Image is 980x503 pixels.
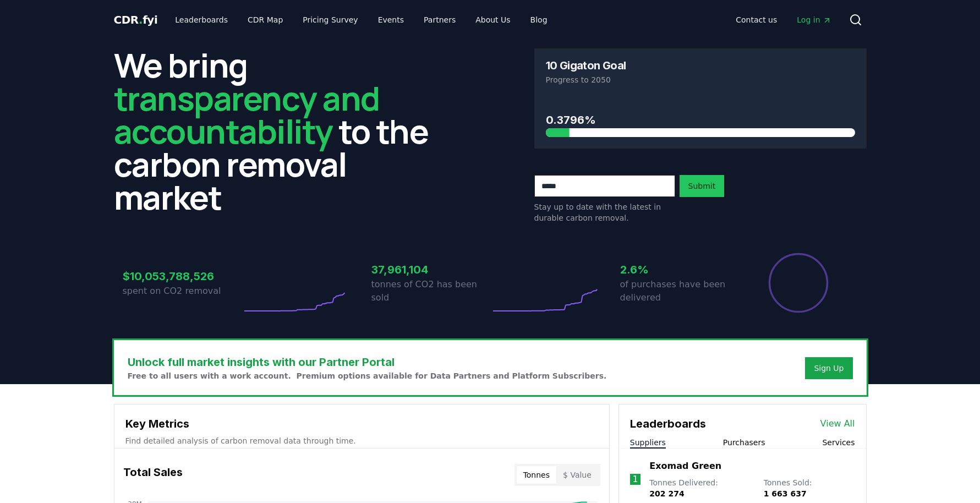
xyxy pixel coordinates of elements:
nav: Main [727,10,840,30]
h3: Unlock full market insights with our Partner Portal [128,354,607,370]
p: Tonnes Sold : [764,477,855,499]
h3: $10,053,788,526 [123,268,242,285]
span: . [139,13,143,26]
a: CDR.fyi [114,12,158,28]
a: Pricing Survey [294,10,366,30]
nav: Main [166,10,556,30]
a: Contact us [727,10,786,30]
h3: 10 Gigaton Goal [546,60,626,71]
button: Submit [680,175,725,197]
h3: 37,961,104 [371,261,490,278]
button: Tonnes [517,466,556,484]
h3: Total Sales [123,464,183,486]
button: Suppliers [630,437,666,448]
a: Leaderboards [166,10,237,30]
span: CDR fyi [114,13,158,26]
p: spent on CO2 removal [123,285,242,298]
h2: We bring to the carbon removal market [114,48,446,214]
button: Sign Up [805,357,852,379]
p: of purchases have been delivered [620,278,739,304]
a: CDR Map [239,10,292,30]
a: Events [369,10,413,30]
p: tonnes of CO2 has been sold [371,278,490,304]
div: Percentage of sales delivered [768,252,829,314]
p: Progress to 2050 [546,74,855,85]
a: Blog [522,10,556,30]
span: transparency and accountability [114,75,380,154]
p: 1 [633,473,638,486]
a: Partners [415,10,464,30]
p: Tonnes Delivered : [649,477,752,499]
h3: Leaderboards [630,415,706,432]
h3: 2.6% [620,261,739,278]
p: Free to all users with a work account. Premium options available for Data Partners and Platform S... [128,370,607,381]
a: View All [820,417,855,430]
button: $ Value [556,466,598,484]
a: Log in [788,10,840,30]
a: Exomad Green [649,460,721,473]
p: Find detailed analysis of carbon removal data through time. [125,435,598,446]
h3: Key Metrics [125,415,598,432]
a: Sign Up [814,363,844,374]
span: 202 274 [649,489,684,498]
button: Purchasers [723,437,765,448]
a: About Us [467,10,519,30]
button: Services [822,437,855,448]
span: Log in [797,14,831,25]
p: Stay up to date with the latest in durable carbon removal. [534,201,675,223]
span: 1 663 637 [764,489,807,498]
h3: 0.3796% [546,112,855,128]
